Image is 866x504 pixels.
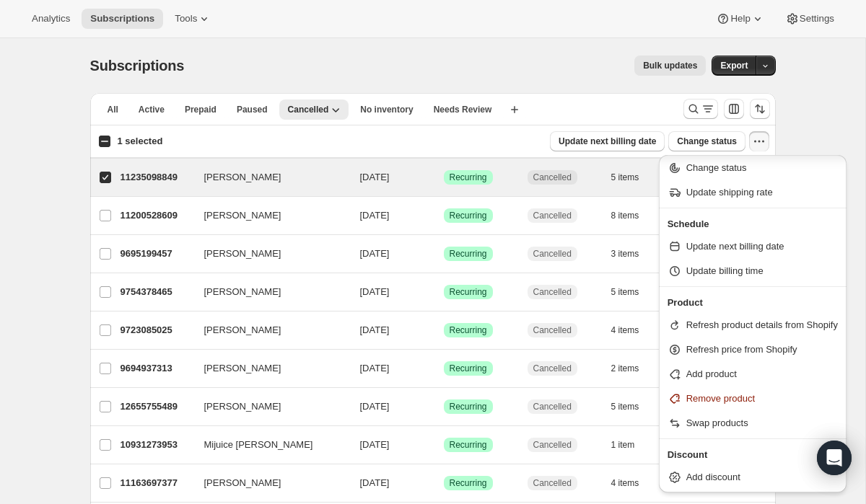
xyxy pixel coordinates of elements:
button: Bulk updates [634,56,706,76]
p: 10931273953 [121,438,193,452]
button: 4 items [611,473,655,493]
span: Change status [686,162,747,173]
span: Recurring [450,210,487,221]
p: 9723085025 [121,323,193,337]
span: Cancelled [533,248,572,260]
span: Cancelled [533,324,572,336]
span: Swap products [686,417,748,428]
span: [PERSON_NAME] [204,247,281,261]
span: 2 items [611,363,639,374]
span: 5 items [611,286,639,298]
span: Paused [237,104,268,115]
span: [PERSON_NAME] [204,361,281,376]
button: Customize table column order and visibility [724,99,744,119]
button: 5 items [611,282,655,302]
span: 4 items [611,324,639,336]
button: [PERSON_NAME] [196,319,340,342]
span: [PERSON_NAME] [204,285,281,299]
span: Recurring [450,477,487,489]
div: 9694937313[PERSON_NAME][DATE]SuccessRecurringCancelled2 items$40.00 [121,358,767,379]
div: 10931273953Mijuice [PERSON_NAME][DATE]SuccessRecurringCancelled1 item$40.00 [121,435,767,455]
span: Bulk updates [643,60,697,71]
p: 11235098849 [121,170,193,185]
p: 9695199457 [121,247,193,261]
div: 11200528609[PERSON_NAME][DATE]SuccessRecurringCancelled8 items$75.00 [121,205,767,226]
span: Add discount [686,472,740,482]
button: [PERSON_NAME] [196,280,340,304]
span: No inventory [360,104,413,115]
span: Update next billing date [686,241,784,252]
span: Help [730,13,750,25]
button: Search and filter results [683,99,718,119]
p: 9694937313 [121,361,193,376]
span: 5 items [611,401,639,412]
span: Recurring [450,439,487,451]
div: 11163697377[PERSON_NAME][DATE]SuccessRecurringCancelled4 items$40.00 [121,473,767,493]
p: Discount [668,448,838,462]
span: Cancelled [533,477,572,489]
span: [DATE] [360,477,390,488]
span: [DATE] [360,439,390,450]
button: Help [707,9,773,29]
span: Recurring [450,172,487,183]
span: [DATE] [360,172,390,182]
button: 5 items [611,167,655,187]
span: Refresh product details from Shopify [686,319,838,330]
span: Cancelled [533,439,572,451]
span: Tools [175,13,197,25]
p: 1 selected [117,134,162,149]
span: 5 items [611,172,639,183]
button: Export [712,56,756,76]
span: Settings [800,13,834,25]
span: 4 items [611,477,639,489]
button: 8 items [611,205,655,226]
button: Settings [777,9,843,29]
button: Tools [166,9,220,29]
span: [PERSON_NAME] [204,323,281,337]
button: Update next billing date [550,131,665,151]
span: 8 items [611,210,639,221]
button: Subscriptions [82,9,163,29]
span: Active [139,104,165,115]
span: [PERSON_NAME] [204,399,281,414]
span: All [108,104,118,115]
span: Cancelled [288,104,329,115]
button: Mijuice [PERSON_NAME] [196,433,340,456]
span: [DATE] [360,286,390,297]
span: [DATE] [360,401,390,412]
span: Recurring [450,286,487,298]
button: 4 items [611,320,655,340]
span: 3 items [611,248,639,260]
span: [DATE] [360,324,390,335]
p: 11200528609 [121,208,193,223]
button: 3 items [611,244,655,264]
span: Subscriptions [90,13,154,25]
p: 11163697377 [121,476,193,490]
span: Analytics [32,13,70,25]
span: [DATE] [360,248,390,259]
span: Export [720,60,748,71]
span: Add product [686,368,737,379]
span: Needs Review [434,104,492,115]
button: 1 item [611,435,651,455]
span: Update billing time [686,265,764,276]
button: Analytics [23,9,79,29]
span: Recurring [450,248,487,260]
button: Change status [668,131,745,151]
p: Schedule [668,217,838,231]
span: Update shipping rate [686,187,773,198]
button: [PERSON_NAME] [196,472,340,495]
span: 1 item [611,439,635,451]
p: 12655755489 [121,399,193,414]
div: Open Intercom Messenger [817,441,852,475]
span: Recurring [450,324,487,336]
p: 9754378465 [121,285,193,299]
span: Mijuice [PERSON_NAME] [204,438,313,452]
span: Change status [677,136,737,147]
button: Create new view [503,100,526,120]
button: 5 items [611,397,655,417]
span: [DATE] [360,363,390,373]
span: [PERSON_NAME] [204,208,281,223]
div: 11235098849[PERSON_NAME][DATE]SuccessRecurringCancelled5 items$75.00 [121,167,767,187]
span: Recurring [450,363,487,374]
